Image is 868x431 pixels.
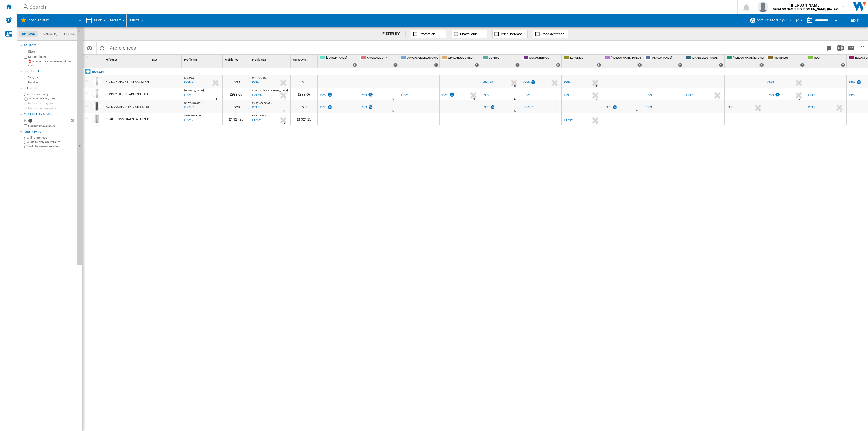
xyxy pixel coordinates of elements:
label: Singles [28,75,75,79]
input: Sold by only one retailer [24,141,28,144]
button: Hide [77,27,83,265]
div: [PERSON_NAME] 2 offers sold by JOHN LEWIS [644,55,684,68]
div: Delivery Time : 7 days [799,96,800,102]
label: Exclude unavailables [28,124,75,128]
div: Delivery Time : 1 day [351,96,353,102]
div: Last updated : Friday, 12 September 2025 11:12 [183,105,194,110]
div: SERIE6 KGN39AIAT STAINLESS STEEL [106,113,157,126]
div: £999 [442,93,448,97]
img: excel-24x24.png [837,45,844,51]
div: 2 offers sold by AO.COM [353,63,357,67]
div: £999 [320,106,326,109]
span: SPARKWORLD [184,114,201,117]
span: [DOMAIN_NAME] [184,89,204,92]
span: APPLIANCE CITY [367,56,398,61]
label: Include delivery price [28,101,75,105]
div: Delivery Time : 7 days [799,84,800,89]
button: Open calendar [831,15,841,24]
md-tab-item: Options [19,31,38,37]
div: KGN39OCAF ANTHRACITE STEEL [106,101,151,113]
span: DONAGHYBROS [184,102,203,104]
span: Profile Max [252,58,266,61]
div: APPLIANCES DIRECT 1 offers sold by APPLIANCES DIRECT [441,55,480,68]
div: Delivery Time : 1 day [216,96,217,102]
input: Display delivery price [24,107,27,110]
div: Sort None [151,55,182,63]
div: Delivery Time : 3 days [840,96,841,102]
div: £999 [523,81,530,84]
span: Price increase [501,32,523,36]
span: [PERSON_NAME] DIRECT [611,56,642,61]
button: Unavailable [452,30,487,38]
div: £999 [523,93,530,97]
div: £999 [319,105,333,110]
input: Bundles [24,81,27,84]
div: [DOMAIN_NAME] 2 offers sold by AO.COM [319,55,358,68]
button: Default profile (34) [757,14,790,27]
img: alerts-logo.svg [5,17,12,23]
input: Include delivery price [24,102,27,105]
div: £999 [522,80,536,85]
input: Include my assortment within stats [24,60,27,67]
div: Prices [129,14,142,27]
div: £999 [441,92,455,98]
div: Delivery Time : 2 days [636,109,638,114]
div: £999 [849,93,855,97]
div: £999 [645,106,652,109]
button: Promotion [411,30,446,38]
div: [PERSON_NAME] DIRECT 1 offers sold by HUGHES DIRECT [604,55,643,68]
span: DONAGHYBROS [529,56,560,61]
img: promotionV3.png [327,92,333,97]
button: Hide [77,27,84,37]
span: Price decrease [541,32,564,36]
input: Sold by several retailers [24,145,28,149]
label: Sold by only one retailer [28,140,75,144]
div: Delivery Time : 9 days [473,96,475,102]
div: Sort None [104,55,149,63]
div: £999 [604,105,617,110]
div: RDO 2 offers sold by RDO [807,55,846,68]
div: Delivery Time : 5 days [392,109,394,114]
div: Delivery Time : 7 days [717,96,719,102]
img: promotionV3.png [856,80,861,84]
span: COSTCO [GEOGRAPHIC_DATA] [252,89,288,92]
div: £989.01 [522,105,534,110]
button: md-calendar [804,15,815,26]
div: [PERSON_NAME] KITCHENS & APPL 1 offers sold by PAUL DAVIES KITCHENS & APPL [726,55,765,68]
div: Default profile (34) [749,14,790,27]
md-tab-item: Brands (*) [38,31,61,37]
button: Bookmark this report [824,42,835,54]
div: Delivery Time : 9 days [595,84,597,89]
div: Delivery Time : 0 day [555,109,556,114]
div: £999 [319,92,333,98]
div: KGN392LAGG STAINLESS STEEL [106,88,150,101]
div: APPLIANCE CITY 2 offers sold by APPLIANCE CITY [359,55,399,68]
label: Bundles [28,80,75,84]
span: Market Avg [293,58,306,61]
div: Delivery Time : 5 days [514,96,516,102]
div: FILTER BY [382,31,406,37]
span: Unavailable [460,32,478,36]
div: £999.06 [291,88,317,100]
span: Reference [106,58,117,61]
b: CATALOG SAMSUNG [DOMAIN_NAME] (DA+AV) [773,8,839,11]
input: All references [24,137,28,140]
div: Delivery Time : 7 days [283,96,285,102]
div: 3 offers sold by CURRYS [515,63,520,67]
img: promotionV3.png [449,92,455,97]
input: Sites [24,50,27,53]
div: £989.01 [523,106,534,109]
div: Profile Min Sort None [183,55,222,63]
span: Profile Avg [225,58,238,61]
div: Delivery Time : 5 days [283,121,285,127]
div: MARKS ELECTRICAL 1 offers sold by MARKS ELECTRICAL [685,55,724,68]
div: £999 [401,93,408,97]
span: CURRYS [489,56,520,61]
span: APPLIANCES DIRECT [448,56,479,61]
input: OFF (price only) [24,93,28,96]
div: Delivery Time : 3 days [283,109,285,114]
span: [DOMAIN_NAME] [326,56,357,61]
span: APPLIANCE ELECTRONICS [407,56,438,61]
div: £999 [320,93,326,97]
label: Include Delivery Fee [28,96,75,100]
